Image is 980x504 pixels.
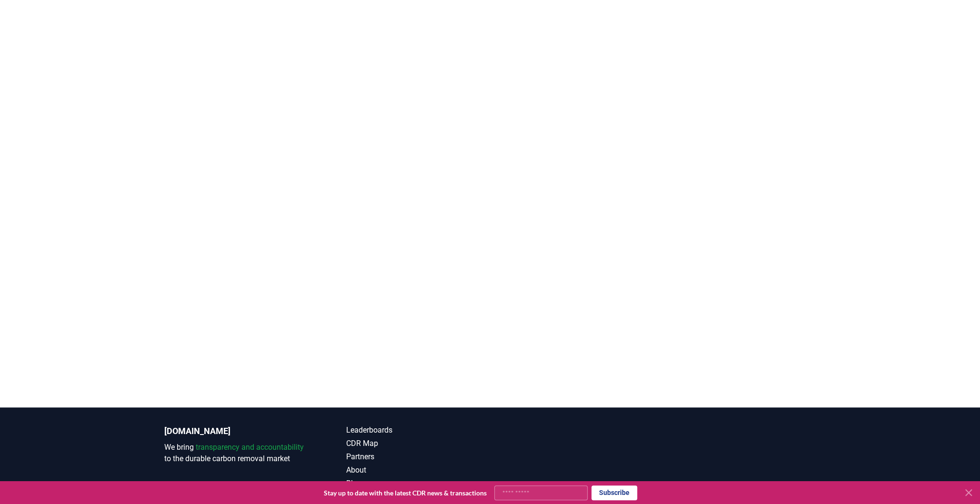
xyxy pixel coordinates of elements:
[346,464,490,476] a: About
[346,438,490,449] a: CDR Map
[346,451,490,463] a: Partners
[346,425,490,436] a: Leaderboards
[196,443,304,452] span: transparency and accountability
[346,478,490,489] a: Blog
[164,442,308,464] p: We bring to the durable carbon removal market
[164,425,308,438] p: [DOMAIN_NAME]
